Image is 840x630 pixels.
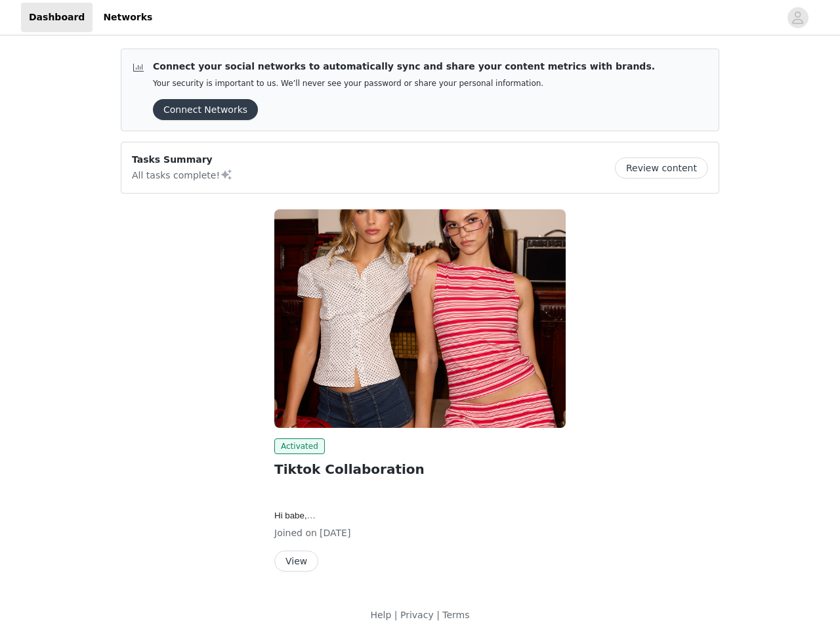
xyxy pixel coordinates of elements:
[153,60,655,73] p: Connect your social networks to automatically sync and share your content metrics with brands.
[132,153,233,167] p: Tasks Summary
[153,99,258,120] button: Connect Networks
[320,528,350,538] span: [DATE]
[153,79,655,89] p: Your security is important to us. We’ll never see your password or share your personal information.
[274,209,566,428] img: Edikted
[442,610,469,620] a: Terms
[132,167,233,182] p: All tasks complete!
[274,511,316,520] span: Hi babe,
[21,3,93,32] a: Dashboard
[95,3,160,32] a: Networks
[615,157,708,178] button: Review content
[274,551,318,572] button: View
[436,610,440,620] span: |
[791,7,804,28] div: avatar
[400,610,434,620] a: Privacy
[274,556,318,566] a: View
[394,610,398,620] span: |
[274,528,317,538] span: Joined on
[274,438,325,454] span: Activated
[370,610,391,620] a: Help
[274,459,566,479] h2: Tiktok Collaboration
